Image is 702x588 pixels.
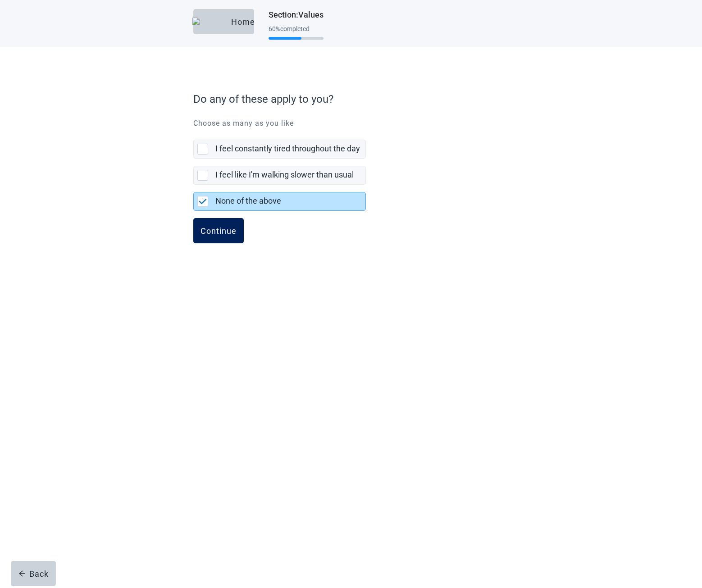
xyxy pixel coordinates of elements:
[201,226,237,235] div: Continue
[192,18,228,26] img: Elephant
[193,9,254,34] button: ElephantHome
[269,22,324,44] div: Progress section
[269,9,324,21] h1: Section : Values
[193,166,366,185] div: I feel like I'm walking slower than usual, checkbox, not selected
[193,91,504,107] label: Do any of these apply to you?
[11,561,56,586] button: arrow-leftBack
[193,118,509,129] p: Choose as many as you like
[269,25,324,32] div: 60 % completed
[201,17,247,26] div: Home
[193,140,366,159] div: I feel constantly tired throughout the day, checkbox, not selected
[193,218,244,243] button: Continue
[193,192,366,211] div: None of the above, checkbox, selected
[215,170,354,179] label: I feel like I'm walking slower than usual
[215,144,360,153] label: I feel constantly tired throughout the day
[18,569,49,578] div: Back
[18,570,26,577] span: arrow-left
[215,196,281,205] label: None of the above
